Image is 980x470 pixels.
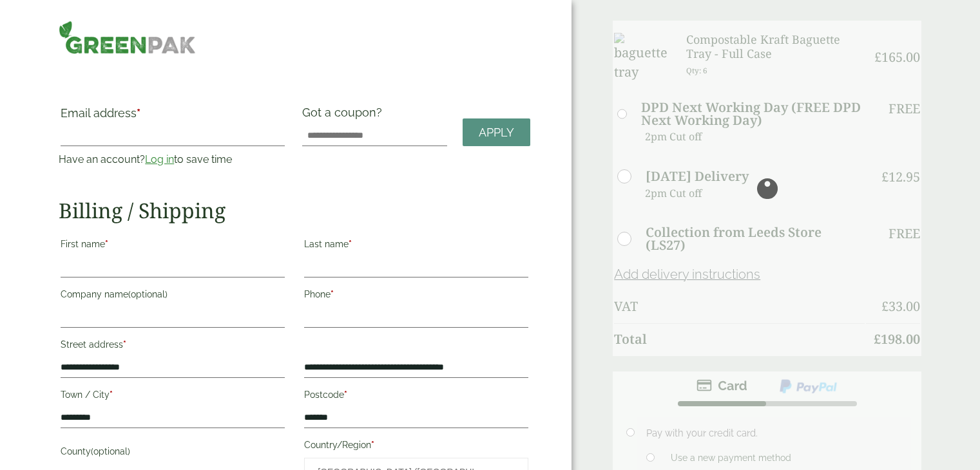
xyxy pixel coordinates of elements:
span: (optional) [91,446,130,456]
abbr: required [349,239,352,249]
span: Apply [479,126,514,140]
label: Email address [61,108,285,126]
img: GreenPak Supplies [59,21,195,54]
p: Have an account? to save time [59,152,287,167]
label: Town / City [61,386,285,408]
abbr: required [105,239,108,249]
h2: Billing / Shipping [59,198,530,223]
label: Company name [61,285,285,307]
label: First name [61,235,285,257]
abbr: required [110,390,113,400]
abbr: required [137,106,140,120]
label: Phone [304,285,528,307]
label: County [61,442,285,464]
label: Got a coupon? [302,106,387,126]
label: Last name [304,235,528,257]
a: Apply [463,118,530,146]
span: (optional) [128,289,168,299]
abbr: required [331,289,334,299]
abbr: required [344,390,347,400]
label: Postcode [304,386,528,408]
abbr: required [371,440,374,450]
abbr: required [123,339,126,350]
label: Street address [61,335,285,357]
label: Country/Region [304,436,528,458]
a: Log in [145,153,174,165]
